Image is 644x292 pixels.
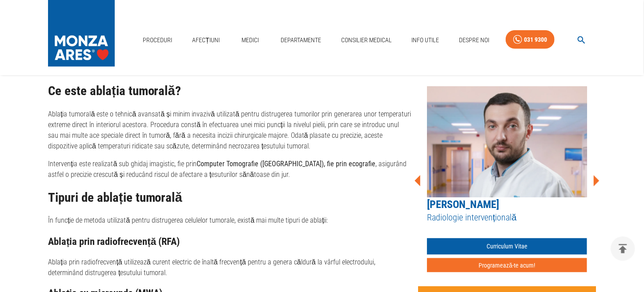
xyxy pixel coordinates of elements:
a: Curriculum Vitae [427,238,587,255]
strong: Computer Tomografie ([GEOGRAPHIC_DATA]), fie prin ecografie [197,160,375,168]
p: Ablația prin radiofrecvență utilizează curent electric de înaltă frecvență pentru a genera căldur... [48,257,411,278]
h2: Tipuri de ablație tumorală [48,191,411,205]
a: [PERSON_NAME] [427,198,499,211]
p: În funcție de metoda utilizată pentru distrugerea celulelor tumorale, există mai multe tipuri de ... [48,215,411,226]
a: Consilier Medical [338,31,395,49]
a: Afecțiuni [189,31,223,49]
p: Intervenția este realizată sub ghidaj imagistic, fie prin , asigurând astfel o precizie crescută ... [48,159,411,180]
h2: Ce este ablația tumorală? [48,84,411,98]
a: Departamente [277,31,325,49]
a: 031 9300 [506,30,555,49]
div: 031 9300 [524,34,547,45]
a: Despre Noi [455,31,493,49]
p: Ablația tumorală este o tehnică avansată și minim invazivă utilizată pentru distrugerea tumorilor... [48,109,411,152]
h5: Radiologie intervențională [427,212,587,224]
a: Medici [236,31,264,49]
img: Dr. Dragos Caravasile [427,86,587,197]
a: Proceduri [139,31,176,49]
h3: Ablația prin radiofrecvență (RFA) [48,236,411,247]
button: delete [611,236,635,261]
button: Programează-te acum! [427,258,587,273]
a: Info Utile [408,31,443,49]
